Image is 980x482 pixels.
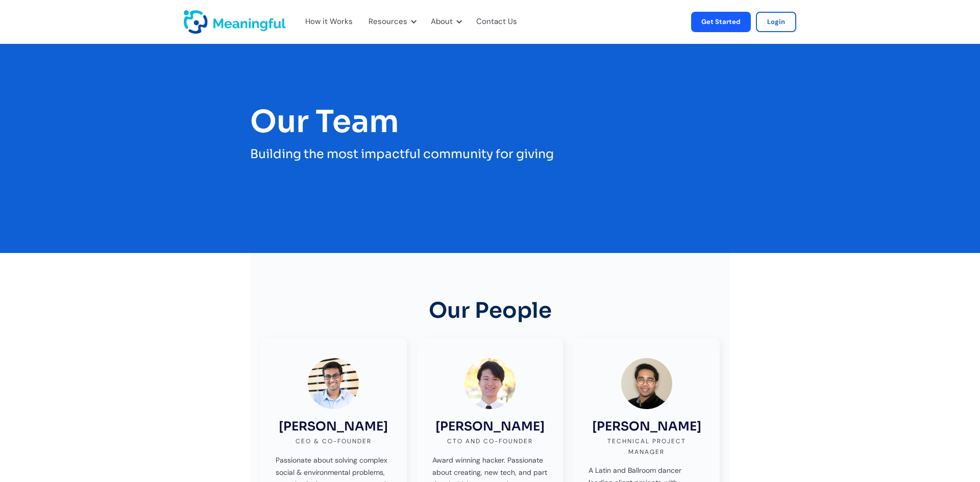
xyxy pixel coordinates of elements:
[756,12,796,32] a: Login
[369,15,407,29] div: Resources
[429,299,552,338] h2: Our People
[589,436,704,457] div: Technical Project Manager
[250,105,730,139] h1: Our Team
[691,12,751,32] a: Get Started
[250,144,730,165] div: Building the most impactful community for giving
[305,15,345,29] a: How it Works
[476,15,517,29] a: Contact Us
[184,10,209,34] a: home
[425,5,465,39] div: About
[362,5,420,39] div: Resources
[470,5,529,39] div: Contact Us
[299,5,357,39] div: How it Works
[279,419,388,434] h3: [PERSON_NAME]
[435,419,545,434] h3: [PERSON_NAME]
[305,15,353,29] div: How it Works
[431,15,453,29] div: About
[447,436,533,446] div: CTO and Co-Founder
[592,419,701,434] h3: [PERSON_NAME]
[296,436,372,446] div: CEO & Co-founder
